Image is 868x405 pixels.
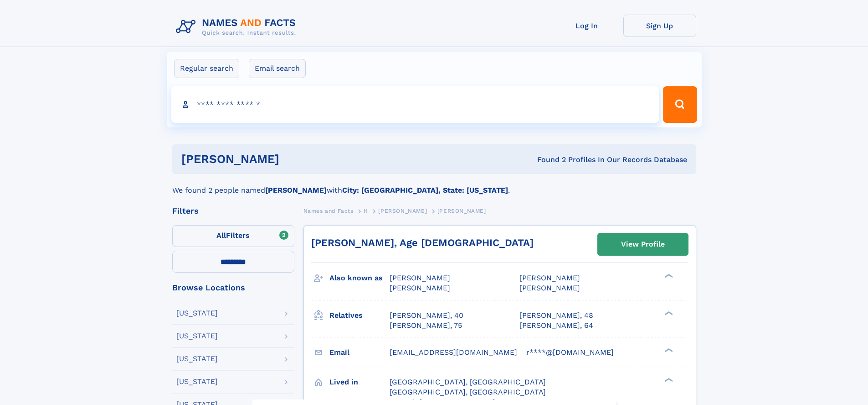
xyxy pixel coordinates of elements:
[172,174,696,196] div: We found 2 people named with .
[408,155,687,165] div: Found 2 Profiles In Our Records Database
[172,15,303,39] img: Logo Names and Facts
[172,284,294,292] div: Browse Locations
[378,205,427,216] a: [PERSON_NAME]
[329,374,390,390] h3: Lived in
[249,59,306,78] label: Email search
[342,186,508,195] b: City: [GEOGRAPHIC_DATA], State: [US_STATE]
[364,205,368,216] a: H
[621,234,665,255] div: View Profile
[176,355,218,363] div: [US_STATE]
[176,378,218,385] div: [US_STATE]
[171,86,659,123] input: search input
[663,86,697,123] button: Search Button
[329,270,390,286] h3: Also known as
[176,310,218,317] div: [US_STATE]
[311,237,534,248] a: [PERSON_NAME], Age [DEMOGRAPHIC_DATA]
[329,308,390,323] h3: Relatives
[598,233,688,255] a: View Profile
[216,231,226,240] span: All
[181,153,408,165] h1: [PERSON_NAME]
[390,284,450,292] span: [PERSON_NAME]
[172,207,294,215] div: Filters
[623,15,696,37] a: Sign Up
[519,284,580,292] span: [PERSON_NAME]
[390,321,462,331] a: [PERSON_NAME], 75
[174,59,239,78] label: Regular search
[519,321,593,331] a: [PERSON_NAME], 64
[390,378,546,386] span: [GEOGRAPHIC_DATA], [GEOGRAPHIC_DATA]
[303,205,354,216] a: Names and Facts
[519,274,580,282] span: [PERSON_NAME]
[390,348,517,357] span: [EMAIL_ADDRESS][DOMAIN_NAME]
[390,310,463,321] a: [PERSON_NAME], 40
[663,310,673,316] div: ❯
[663,377,673,383] div: ❯
[390,388,546,396] span: [GEOGRAPHIC_DATA], [GEOGRAPHIC_DATA]
[172,225,294,247] label: Filters
[437,208,486,214] span: [PERSON_NAME]
[663,347,673,353] div: ❯
[519,310,593,321] a: [PERSON_NAME], 48
[378,208,427,214] span: [PERSON_NAME]
[176,332,218,340] div: [US_STATE]
[265,186,327,195] b: [PERSON_NAME]
[329,345,390,360] h3: Email
[364,208,368,214] span: H
[663,273,673,279] div: ❯
[550,15,623,37] a: Log In
[390,274,450,282] span: [PERSON_NAME]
